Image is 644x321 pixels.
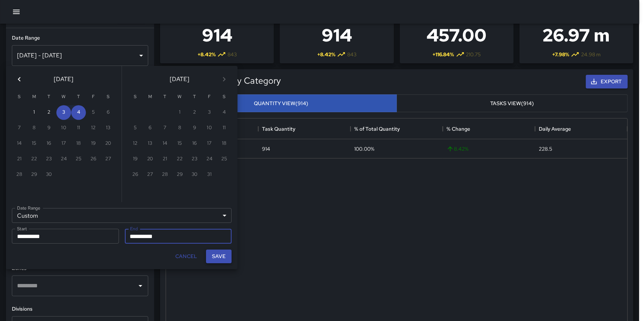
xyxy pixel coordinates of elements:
[173,90,186,104] span: Wednesday
[218,90,231,104] span: Saturday
[170,74,190,84] span: [DATE]
[129,90,142,104] span: Sunday
[54,74,74,84] span: [DATE]
[42,90,56,104] span: Tuesday
[42,105,56,120] button: 2
[12,72,27,87] button: Previous month
[102,90,115,104] span: Saturday
[17,205,40,211] label: Date Range
[188,90,201,104] span: Thursday
[203,90,216,104] span: Friday
[56,105,71,120] button: 3
[13,90,26,104] span: Sunday
[206,250,232,263] button: Save
[27,90,41,104] span: Monday
[72,90,85,104] span: Thursday
[87,90,100,104] span: Friday
[143,90,157,104] span: Monday
[17,225,27,232] label: Start
[172,250,200,263] button: Cancel
[158,90,172,104] span: Tuesday
[57,90,70,104] span: Wednesday
[27,105,42,120] button: 1
[130,225,138,232] label: End
[71,105,86,120] button: 4
[12,208,232,223] div: Custom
